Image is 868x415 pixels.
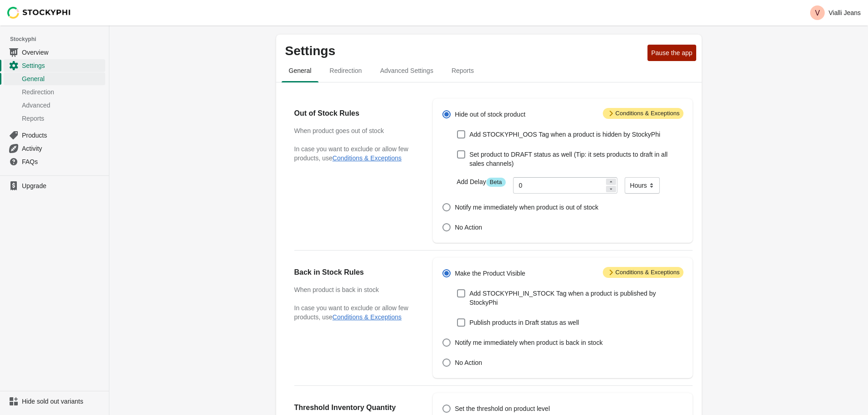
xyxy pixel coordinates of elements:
p: Vialli Jeans [828,9,861,16]
span: Make the Product Visible [455,269,525,278]
a: Advanced [4,98,105,112]
span: Add STOCKYPHI_OOS Tag when a product is hidden by StockyPhi [469,130,660,139]
button: reports [442,59,483,82]
a: Reports [4,112,105,125]
a: Redirection [4,85,105,98]
a: Settings [4,59,105,72]
h2: Threshold Inventory Quantity [294,402,415,413]
span: No Action [455,358,482,367]
span: Redirection [22,87,103,97]
h2: Back in Stock Rules [294,267,415,278]
a: Hide sold out variants [4,395,105,408]
p: In case you want to exclude or allow few products, use [294,144,415,163]
span: General [22,74,103,83]
button: redirection [320,59,371,82]
h3: When product is back in stock [294,285,415,294]
button: general [280,59,321,82]
span: Notify me immediately when product is out of stock [455,203,598,212]
button: Conditions & Exceptions [333,154,402,162]
a: Overview [4,46,105,59]
span: Reports [444,62,481,79]
span: Publish products in Draft status as well [469,318,579,327]
p: Settings [285,44,644,58]
text: V [815,9,820,17]
span: Avatar with initials V [810,5,825,20]
a: Products [4,128,105,142]
img: Stockyphi [7,7,71,19]
span: Advanced [22,101,103,110]
span: Products [22,131,103,140]
span: Settings [22,61,103,70]
span: No Action [455,223,482,232]
p: In case you want to exclude or allow few products, use [294,303,415,322]
span: Upgrade [22,181,103,190]
span: Set product to DRAFT status as well (Tip: it sets products to draft in all sales channels) [469,150,683,168]
span: Add STOCKYPHI_IN_STOCK Tag when a product is published by StockyPhi [469,289,683,307]
span: Conditions & Exceptions [603,267,683,278]
button: Advanced settings [371,59,442,82]
span: Overview [22,48,103,57]
span: Pause the app [651,49,692,56]
span: General [282,62,319,79]
span: Notify me immediately when product is back in stock [455,338,602,347]
a: General [4,72,105,85]
a: FAQs [4,155,105,168]
span: Hide sold out variants [22,397,103,406]
a: Upgrade [4,179,105,192]
span: Advanced Settings [373,62,441,79]
button: Conditions & Exceptions [333,313,402,321]
span: Set the threshold on product level [455,404,550,413]
button: Pause the app [647,45,696,61]
span: Conditions & Exceptions [603,108,683,119]
span: Activity [22,144,103,153]
span: Redirection [322,62,369,79]
span: Beta [486,178,506,187]
span: Hide out of stock product [455,110,525,119]
span: Stockyphi [10,35,109,44]
a: Activity [4,142,105,155]
label: Add Delay [457,177,505,187]
span: Reports [22,114,103,123]
button: Avatar with initials VVialli Jeans [806,4,864,22]
h3: When product goes out of stock [294,126,415,135]
span: FAQs [22,157,103,166]
h2: Out of Stock Rules [294,108,415,119]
